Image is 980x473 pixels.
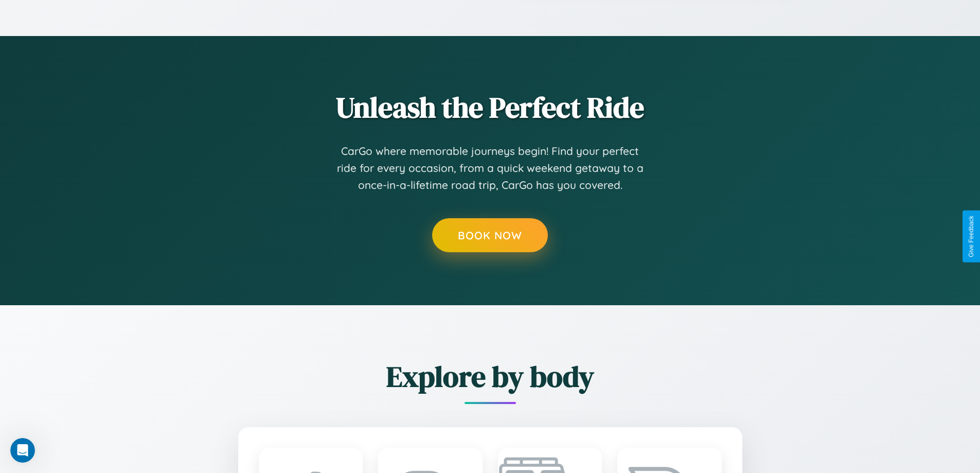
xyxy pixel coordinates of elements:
[182,357,799,396] h2: Explore by body
[432,218,548,252] button: Book Now
[182,87,799,127] h2: Unleash the Perfect Ride
[336,143,645,194] p: CarGo where memorable journeys begin! Find your perfect ride for every occasion, from a quick wee...
[968,216,975,257] div: Give Feedback
[10,438,35,463] iframe: Intercom live chat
